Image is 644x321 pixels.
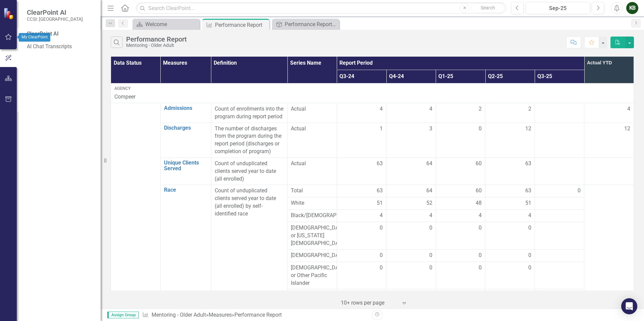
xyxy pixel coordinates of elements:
td: Double-Click to Edit [535,210,584,222]
div: Open Intercom Messenger [621,298,637,314]
td: Double-Click to Edit Right Click for Context Menu [160,157,211,185]
td: Double-Click to Edit [337,210,386,222]
span: 4 [627,106,630,112]
td: Double-Click to Edit [386,289,436,309]
td: Double-Click to Edit [485,210,535,222]
a: Measures [209,312,232,318]
span: 0 [528,264,531,272]
td: Double-Click to Edit [436,222,485,250]
button: Search [471,3,504,13]
span: 51 [377,199,383,207]
span: 64 [426,187,432,195]
div: Performance Report [234,312,282,318]
span: Black/[DEMOGRAPHIC_DATA] [291,212,333,219]
span: 0 [479,224,482,232]
div: Sep-25 [528,4,588,12]
span: 2 [479,105,482,113]
td: Double-Click to Edit [436,103,485,123]
span: 4 [429,212,432,219]
span: 4 [479,212,482,219]
span: 2 [528,105,531,113]
td: Double-Click to Edit [535,157,584,185]
td: Double-Click to Edit [485,262,535,289]
td: Double-Click to Edit [337,289,386,309]
img: ClearPoint Strategy [3,8,15,19]
span: [DEMOGRAPHIC_DATA] or [US_STATE][DEMOGRAPHIC_DATA] [291,224,333,247]
span: 60 [476,187,482,195]
button: KB [626,2,638,14]
span: 52 [426,199,432,207]
span: ClearPoint AI [27,8,83,16]
a: AI Chat Transcripts [27,43,94,51]
span: White [291,199,333,207]
span: 63 [377,187,383,195]
td: Double-Click to Edit [535,123,584,157]
td: Double-Click to Edit [386,222,436,250]
span: [DEMOGRAPHIC_DATA] or Other Pacific Islander [291,264,333,287]
a: Race [164,187,208,193]
input: Search ClearPoint... [136,2,506,14]
div: Performance Report [215,21,268,29]
a: Welcome [134,20,198,28]
span: 12 [624,125,630,132]
td: Double-Click to Edit [386,123,436,157]
span: Search [481,5,495,10]
td: Double-Click to Edit [386,103,436,123]
a: Discharges [164,125,208,131]
a: Unique Clients Served [164,160,208,172]
td: Double-Click to Edit [386,262,436,289]
td: Double-Click to Edit [485,249,535,262]
span: 0 [380,252,383,259]
p: Count of unduplicated clients served year to date (all enrolled) [215,160,284,183]
td: Double-Click to Edit [337,157,386,185]
div: ClearPoint AI [27,30,94,38]
span: 63 [525,160,531,168]
td: Double-Click to Edit [485,197,535,210]
td: Double-Click to Edit [485,157,535,185]
td: Double-Click to Edit [386,249,436,262]
span: Total [291,187,333,195]
a: Mentoring - Older Adult [152,312,206,318]
td: Double-Click to Edit [386,157,436,185]
span: 0 [479,125,482,133]
td: Double-Click to Edit [485,222,535,250]
td: Double-Click to Edit [535,262,584,289]
div: Agency [114,85,630,91]
span: 4 [380,105,383,113]
span: Actual [291,125,333,133]
td: Double-Click to Edit [436,123,485,157]
div: My ClearPoint [19,33,50,42]
div: Performance Report Tracker [285,20,337,28]
td: Double-Click to Edit Right Click for Context Menu [160,103,211,123]
span: 0 [479,264,482,272]
div: Performance Report [126,36,187,43]
span: 12 [525,125,531,133]
span: 4 [429,105,432,113]
span: 48 [476,199,482,207]
a: Admissions [164,105,208,111]
span: 0 [429,224,432,232]
td: Double-Click to Edit [485,123,535,157]
span: 60 [476,160,482,168]
td: Double-Click to Edit [535,249,584,262]
span: 0 [429,252,432,259]
td: Double-Click to Edit [535,222,584,250]
td: Double-Click to Edit [337,103,386,123]
span: 4 [380,212,383,219]
td: Double-Click to Edit [485,103,535,123]
td: Double-Click to Edit [337,249,386,262]
td: Double-Click to Edit [535,103,584,123]
button: Sep-25 [526,2,590,14]
span: 1 [380,125,383,133]
td: Double-Click to Edit [436,210,485,222]
td: Double-Click to Edit [436,289,485,309]
td: Double-Click to Edit [535,289,584,309]
span: Actual [291,160,333,168]
td: Double-Click to Edit Right Click for Context Menu [160,123,211,157]
span: [DEMOGRAPHIC_DATA] [291,252,333,259]
td: Double-Click to Edit [436,262,485,289]
small: CCSI: [GEOGRAPHIC_DATA] [27,16,83,22]
div: » » [142,311,367,319]
span: 51 [525,199,531,207]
